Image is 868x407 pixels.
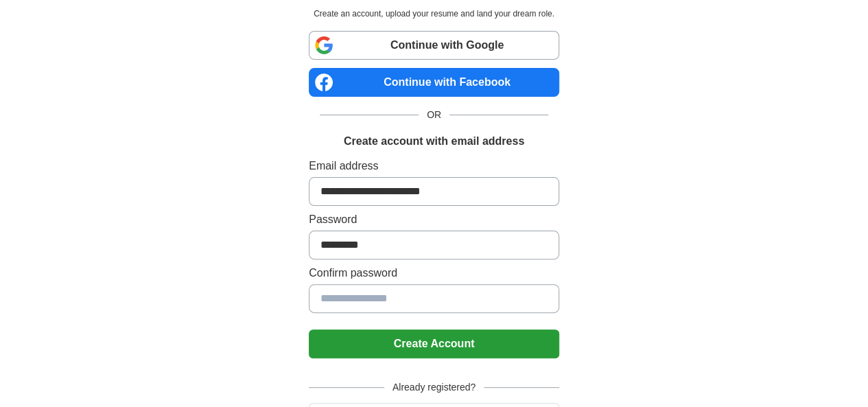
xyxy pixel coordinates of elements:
[309,158,559,174] label: Email address
[309,211,559,228] label: Password
[312,8,556,20] p: Create an account, upload your resume and land your dream role.
[384,380,484,395] span: Already registered?
[419,108,449,122] span: OR
[309,265,559,281] label: Confirm password
[344,133,524,150] h1: Create account with email address
[309,31,559,60] a: Continue with Google
[309,329,559,358] button: Create Account
[309,68,559,97] a: Continue with Facebook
